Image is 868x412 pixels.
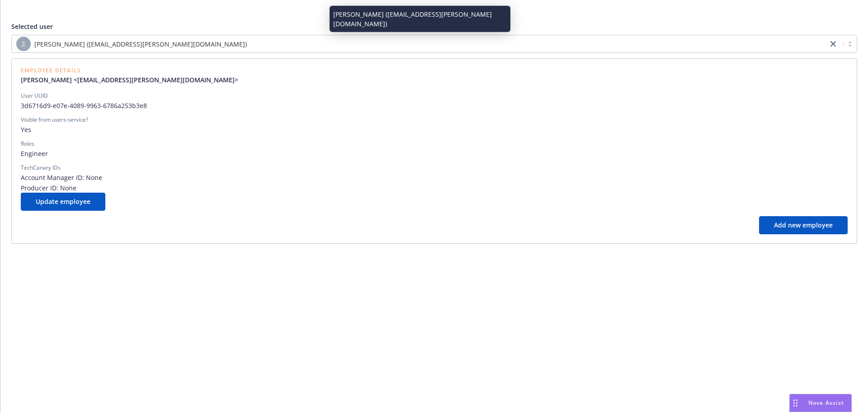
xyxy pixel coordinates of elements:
span: Engineer [21,149,848,158]
span: Selected user [11,22,53,31]
div: User UUID [21,92,48,100]
a: [PERSON_NAME] <[EMAIL_ADDRESS][PERSON_NAME][DOMAIN_NAME]> [21,75,245,85]
span: 3d6716d9-e07e-4089-9963-6786a253b3e8 [21,101,848,110]
span: [PERSON_NAME] ([EMAIL_ADDRESS][PERSON_NAME][DOMAIN_NAME]) [16,37,823,51]
button: Update employee [21,193,105,211]
button: Nova Assist [789,394,852,412]
div: Visible from users-service? [21,116,88,124]
div: Roles [21,140,34,148]
span: Employee Details [21,68,245,73]
div: TechCanary IDs [21,164,61,172]
button: Add new employee [759,216,848,234]
span: Nova Assist [808,399,844,407]
div: Drag to move [790,394,801,412]
span: Account Manager ID: None [21,173,848,182]
span: [PERSON_NAME] ([EMAIL_ADDRESS][PERSON_NAME][DOMAIN_NAME]) [34,39,247,49]
span: Update employee [36,197,90,206]
a: close [828,38,839,49]
span: Yes [21,125,848,134]
span: Add new employee [774,221,833,229]
span: Producer ID: None [21,183,848,193]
